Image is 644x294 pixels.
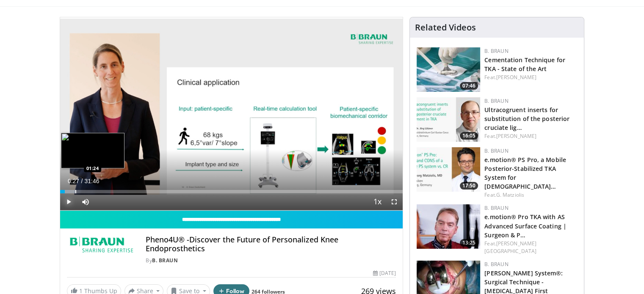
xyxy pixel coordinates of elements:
a: B. Braun [484,204,508,212]
a: B. Braun [484,97,508,104]
div: Progress Bar [60,190,403,193]
a: 13:25 [417,204,480,249]
span: 31:46 [84,178,99,184]
button: Fullscreen [386,193,403,210]
a: [PERSON_NAME] [496,132,536,140]
a: B. Braun [484,147,508,154]
a: [PERSON_NAME][GEOGRAPHIC_DATA] [484,240,536,255]
button: Playback Rate [369,193,386,210]
a: e.motion® Pro TKA with AS Advanced Surface Coating | Surgeon & P… [484,213,567,239]
span: 17:50 [460,182,478,190]
span: 13:25 [460,239,478,247]
div: Feat. [484,74,577,81]
img: 736b5b8a-67fc-4bd0-84e2-6e087e871c91.jpg.150x105_q85_crop-smart_upscale.jpg [417,147,480,192]
a: 07:46 [417,47,480,92]
a: G. Matziolis [496,191,524,198]
img: B. Braun [67,235,136,256]
a: Cementation Technique for TKA - State of the Art [484,56,565,73]
h4: Pheno4U® -Discover the Future of Personalized Knee Endoprosthetics [146,235,396,253]
div: [DATE] [373,269,396,277]
span: / [81,178,83,184]
button: Play [60,193,77,210]
a: Ultracogruent inserts for substitution of the posterior cruciate lig… [484,106,569,132]
a: B. Braun [484,47,508,55]
img: dde44b06-5141-4670-b072-a706a16e8b8f.jpg.150x105_q85_crop-smart_upscale.jpg [417,47,480,92]
span: 16:05 [460,132,478,140]
a: B. Braun [484,261,508,268]
div: Feat. [484,132,577,140]
a: 17:50 [417,147,480,192]
a: 16:05 [417,97,480,142]
a: [PERSON_NAME] [496,74,536,81]
video-js: Video Player [60,17,403,211]
img: a8b7e5a2-25ca-4276-8f35-b38cb9d0b86e.jpg.150x105_q85_crop-smart_upscale.jpg [417,97,480,142]
img: image.jpeg [61,133,124,168]
span: 0:27 [68,178,79,184]
a: e.motion® PS Pro, a Mobile Posterior-Stabilized TKA System for [DEMOGRAPHIC_DATA]… [484,156,566,190]
div: Feat. [484,191,577,199]
h4: Related Videos [415,22,476,33]
div: Feat. [484,240,577,255]
img: f88d572f-65f3-408b-9f3b-ea9705faeea4.150x105_q85_crop-smart_upscale.jpg [417,204,480,249]
span: 07:46 [460,82,478,90]
div: By [146,257,396,264]
a: B. Braun [152,257,178,264]
button: Mute [77,193,94,210]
